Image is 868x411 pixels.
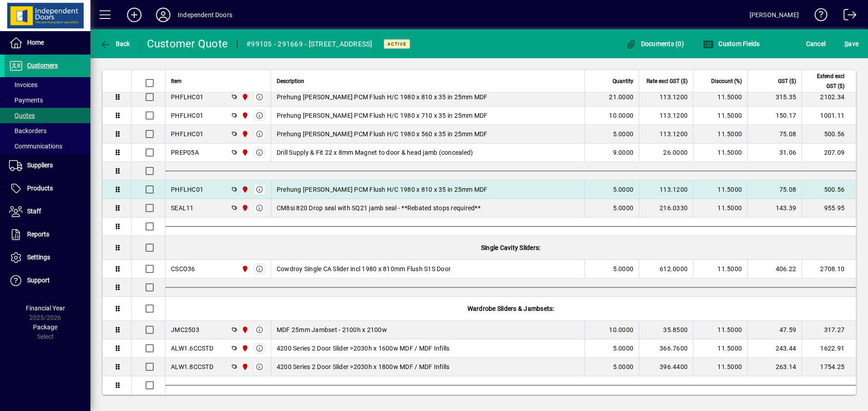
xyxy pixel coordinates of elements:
td: 2102.34 [802,88,856,106]
td: 11.5000 [693,358,747,376]
span: Quantity [613,76,633,86]
div: Customer Quote [147,37,228,51]
a: Home [5,32,90,54]
td: 500.56 [802,180,856,199]
span: Rate excl GST ($) [646,76,688,86]
span: 10.0000 [609,111,633,120]
app-page-header-button: Back [90,36,140,52]
span: Christchurch [239,362,250,372]
span: 5.0000 [613,129,634,139]
span: Staff [27,208,41,215]
span: GST ($) [778,76,796,86]
a: Support [5,269,90,292]
span: 9.0000 [613,148,634,157]
a: Invoices [5,77,90,92]
td: 11.5000 [693,106,747,125]
span: Cowdroy Single CA Slider incl 1980 x 810mm Flush S1S Door [277,264,451,273]
span: Prehung [PERSON_NAME] PCM Flush H/C 1980 x 810 x 35 in 25mm MDF [277,92,488,102]
div: CSCO36 [171,264,195,273]
td: 11.5000 [693,260,747,278]
span: Communications [9,143,62,150]
span: Cancel [806,37,826,51]
div: Wardrobe Sliders & Jambsets: [165,297,856,320]
button: Add [120,7,149,23]
span: Christchurch [239,325,250,335]
span: CM8si 820 Drop seal with SQ21 jamb seal - **Rebated stops required** [277,203,481,212]
span: Christchurch [239,185,250,194]
span: Invoices [9,81,38,88]
span: Prehung [PERSON_NAME] PCM Flush H/C 1980 x 810 x 35 in 25mm MDF [277,185,488,194]
button: Documents (0) [623,36,686,52]
span: Christchurch [239,343,250,353]
td: 31.06 [747,143,802,162]
span: Active [387,41,406,47]
td: 11.5000 [693,88,747,106]
span: Quotes [9,112,35,119]
span: S [844,40,848,47]
span: Item [171,76,182,86]
button: Profile [149,7,178,23]
span: Christchurch [239,148,250,157]
td: 11.5000 [693,339,747,358]
span: 4200 Series 2 Door Slider >2030h x 1800w MDF / MDF Infills [277,362,450,371]
a: Reports [5,223,90,246]
div: 113.1200 [645,92,688,102]
td: 1754.25 [802,358,856,376]
div: 216.0330 [645,203,688,212]
span: MDF 25mm Jambset - 2100h x 2100w [277,325,387,334]
div: PHFLHC01 [171,185,203,194]
div: 113.1200 [645,111,688,120]
span: Suppliers [27,162,53,169]
td: 315.35 [747,88,802,106]
td: 2708.10 [802,260,856,278]
td: 11.5000 [693,199,747,217]
a: Staff [5,200,90,223]
div: JMC2503 [171,325,199,334]
a: Suppliers [5,154,90,177]
div: PHFLHC01 [171,92,203,102]
div: ALW1.6CCSTD [171,344,213,353]
div: SEAL11 [171,203,194,212]
a: Payments [5,92,90,108]
td: 143.39 [747,199,802,217]
div: 26.0000 [645,148,688,157]
span: 10.0000 [609,325,633,334]
div: Independent Doors [178,8,232,22]
td: 243.44 [747,339,802,358]
td: 47.59 [747,321,802,339]
span: Support [27,277,50,284]
div: PHFLHC01 [171,111,203,120]
div: PREP05A [171,148,199,157]
span: Discount (%) [711,76,742,86]
span: Christchurch [239,111,250,120]
span: Backorders [9,127,47,134]
a: Quotes [5,108,90,123]
td: 263.14 [747,358,802,376]
span: Documents (0) [625,40,684,47]
td: 11.5000 [693,143,747,162]
div: 35.8500 [645,325,688,334]
span: Description [277,76,304,86]
a: Backorders [5,123,90,139]
span: 5.0000 [613,344,634,353]
span: 5.0000 [613,203,634,212]
div: 366.7600 [645,344,688,353]
span: Drill Supply & Fit 22 x 8mm Magnet to door & head jamb (concealed) [277,148,473,157]
a: Settings [5,246,90,269]
span: 21.0000 [609,92,633,102]
td: 11.5000 [693,125,747,143]
span: Settings [27,254,50,261]
td: 150.17 [747,106,802,125]
div: 113.1200 [645,185,688,194]
td: 75.08 [747,180,802,199]
div: Single Cavity Sliders: [165,236,856,259]
span: 5.0000 [613,362,634,371]
td: 1622.91 [802,339,856,358]
span: Christchurch [239,129,250,139]
span: Customers [27,62,58,69]
div: 113.1200 [645,129,688,139]
td: 11.5000 [693,321,747,339]
span: Financial Year [26,305,65,312]
div: #99105 - 291669 - [STREET_ADDRESS] [246,37,373,51]
span: ave [844,37,859,51]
